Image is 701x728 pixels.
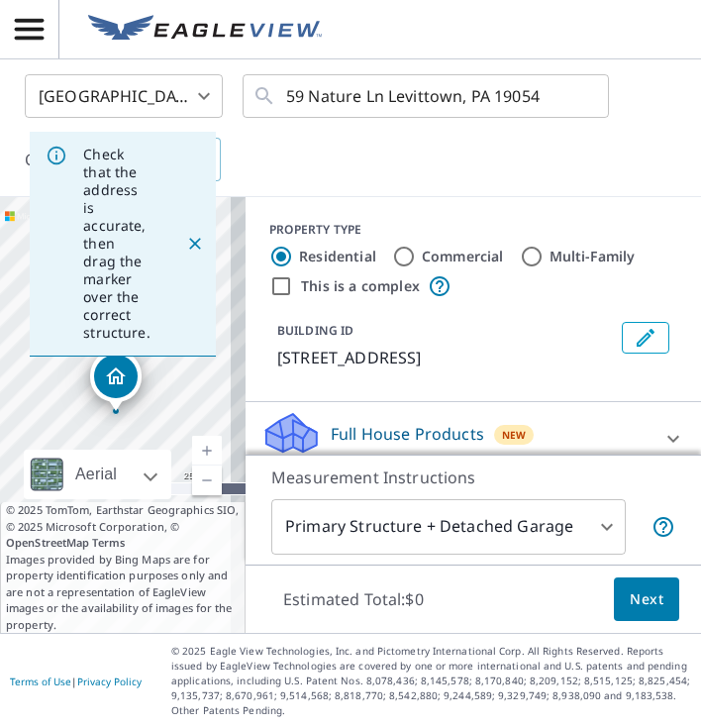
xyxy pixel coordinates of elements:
p: Measurement Instructions [271,466,675,489]
label: Commercial [422,247,504,266]
div: Aerial [69,450,123,499]
div: OR [25,138,221,181]
p: Full House Products [331,422,484,446]
a: Terms [92,535,125,550]
div: Aerial [24,450,171,499]
p: Check that the address is accurate, then drag the marker over the correct structure. [83,146,150,342]
div: Full House ProductsNew [261,410,685,467]
a: OpenStreetMap [6,535,89,550]
p: Estimated Total: $0 [267,577,440,621]
a: Privacy Policy [77,675,142,688]
div: PROPERTY TYPE [269,221,677,239]
button: Next [614,577,679,622]
a: Current Level 17, Zoom Out [192,466,222,495]
p: [STREET_ADDRESS] [277,346,614,369]
a: Terms of Use [10,675,71,688]
label: This is a complex [301,276,420,296]
span: Your report will include the primary structure and a detached garage if one exists. [651,515,675,539]
div: [GEOGRAPHIC_DATA] [25,68,223,124]
p: © 2025 Eagle View Technologies, Inc. and Pictometry International Corp. All Rights Reserved. Repo... [171,644,691,718]
a: EV Logo [76,3,334,56]
span: New [502,427,527,443]
p: BUILDING ID [277,322,353,339]
input: Search by address or latitude-longitude [286,68,568,124]
button: Close [182,231,208,257]
span: © 2025 TomTom, Earthstar Geographics SIO, © 2025 Microsoft Corporation, © [6,502,240,552]
img: EV Logo [88,15,322,45]
label: Multi-Family [550,247,636,266]
a: Current Level 17, Zoom In [192,436,222,466]
label: Residential [299,247,376,266]
span: Next [630,587,663,612]
p: | [10,676,142,687]
button: Edit building 1 [622,322,669,354]
div: Dropped pin, building 1, Residential property, 59 Nature Ln Levittown, PA 19054 [90,351,142,412]
div: Primary Structure + Detached Garage [271,499,626,555]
